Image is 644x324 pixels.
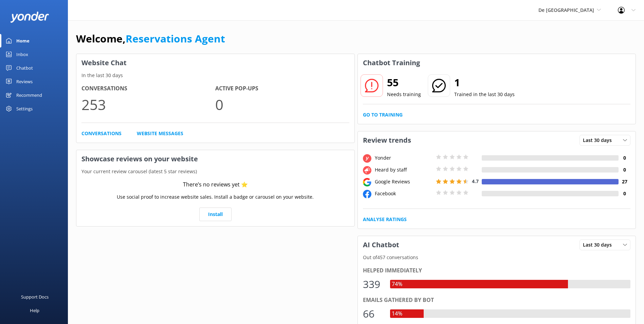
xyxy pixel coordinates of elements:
span: Last 30 days [583,241,616,249]
div: 14% [390,309,404,318]
a: Website Messages [137,130,183,137]
h4: Active Pop-ups [215,84,349,93]
div: Facebook [373,190,434,197]
div: There’s no reviews yet ⭐ [183,180,248,189]
div: Inbox [16,48,28,61]
span: 4.7 [472,178,479,184]
img: yonder-white-logo.png [10,12,49,23]
p: Trained in the last 30 days [454,91,515,98]
a: Reservations Agent [126,32,225,46]
h4: 0 [619,190,630,197]
span: Last 30 days [583,137,616,144]
a: Go to Training [363,111,403,119]
a: Conversations [81,130,122,137]
p: Needs training [387,91,421,98]
p: Your current review carousel (latest 5 star reviews) [76,168,354,175]
a: Analyse Ratings [363,216,407,223]
div: 339 [363,276,383,292]
div: Chatbot [16,61,33,75]
h1: Welcome, [76,31,225,47]
h3: AI Chatbot [358,236,404,254]
a: Install [199,208,232,221]
h2: 55 [387,74,421,91]
div: Google Reviews [373,178,434,185]
div: Reviews [16,75,33,88]
h4: 0 [619,154,630,162]
p: Use social proof to increase website sales. Install a badge or carousel on your website. [117,193,314,201]
div: Support Docs [21,290,49,304]
p: In the last 30 days [76,72,354,79]
div: Help [30,304,39,317]
div: Heard by staff [373,166,434,174]
div: Emails gathered by bot [363,296,631,305]
div: 66 [363,306,383,322]
p: 0 [215,93,349,116]
span: De [GEOGRAPHIC_DATA] [538,7,594,13]
h4: 0 [619,166,630,174]
div: Helped immediately [363,266,631,275]
h3: Website Chat [76,54,354,72]
h3: Chatbot Training [358,54,425,72]
h4: 27 [619,178,630,185]
h4: Conversations [81,84,215,93]
div: Recommend [16,88,42,102]
div: 74% [390,280,404,289]
p: Out of 457 conversations [358,254,636,261]
h2: 1 [454,74,515,91]
p: 253 [81,93,215,116]
h3: Review trends [358,131,416,149]
div: Home [16,34,30,48]
div: Settings [16,102,33,115]
h3: Showcase reviews on your website [76,150,354,168]
div: Yonder [373,154,434,162]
